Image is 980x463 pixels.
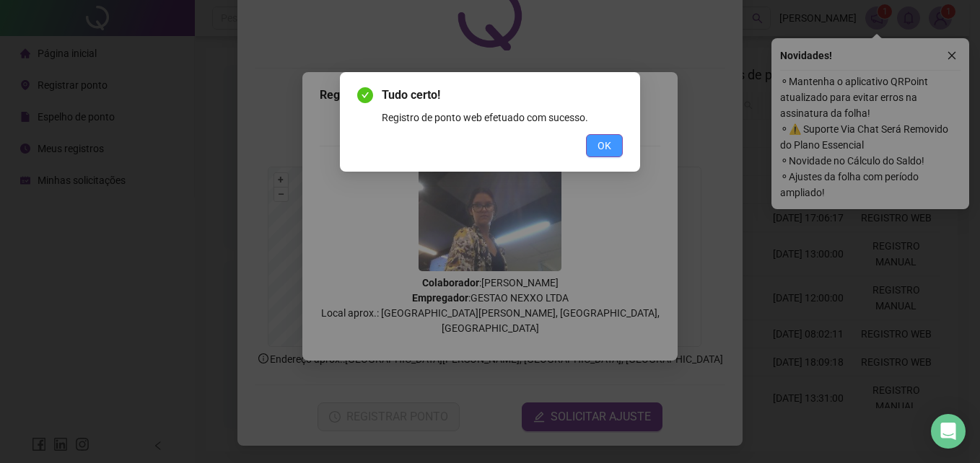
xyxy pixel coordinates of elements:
[382,87,623,104] span: Tudo certo!
[598,138,611,154] span: OK
[586,134,623,157] button: OK
[357,87,373,103] span: check-circle
[382,110,623,125] div: Registro de ponto web efetuado com sucesso.
[931,414,966,449] div: Open Intercom Messenger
